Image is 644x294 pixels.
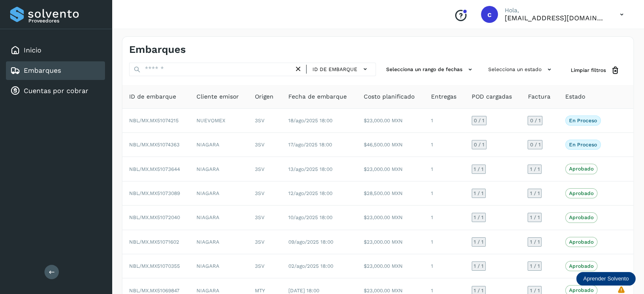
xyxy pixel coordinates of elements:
span: 13/ago/2025 18:00 [288,166,332,172]
td: $23,000.00 MXN [357,206,424,230]
div: Inicio [6,41,105,60]
td: 3SV [248,206,282,230]
span: Factura [528,92,550,101]
td: 1 [424,254,465,278]
span: 1 / 1 [530,288,539,293]
h4: Embarques [129,44,186,56]
p: Aprobado [569,190,594,196]
span: 1 / 1 [530,191,539,196]
td: $23,000.00 MXN [357,157,424,181]
div: Aprender Solvento [576,272,636,286]
td: $23,000.00 MXN [357,109,424,133]
span: 1 / 1 [474,191,484,196]
span: NBL/MX.MX51074363 [129,142,180,148]
a: Inicio [24,46,41,54]
span: 1 / 1 [530,239,539,245]
span: Cliente emisor [196,92,239,101]
span: 10/ago/2025 18:00 [288,214,332,220]
td: NIAGARA [190,230,248,254]
span: NBL/MX.MX51072040 [129,214,180,220]
span: NBL/MX.MX51073644 [129,166,180,172]
p: Aprobado [569,263,594,269]
span: NBL/MX.MX51070355 [129,263,180,269]
td: $28,500.00 MXN [357,181,424,206]
p: Aprobado [569,287,594,293]
a: Embarques [24,66,61,74]
span: NBL/MX.MX51074215 [129,118,179,124]
span: 0 / 1 [530,142,540,147]
span: 0 / 1 [474,118,484,123]
td: 1 [424,109,465,133]
td: 3SV [248,157,282,181]
p: Aprobado [569,166,594,172]
button: Limpiar filtros [564,63,627,78]
td: 1 [424,206,465,230]
span: Costo planificado [364,92,415,101]
td: NIAGARA [190,181,248,206]
span: NBL/MX.MX51069847 [129,288,180,294]
p: Aprobado [569,239,594,245]
td: 3SV [248,254,282,278]
span: 1 / 1 [474,288,484,293]
span: 17/ago/2025 18:00 [288,142,332,148]
p: Aprender Solvento [583,275,629,282]
span: 1 / 1 [474,215,484,220]
span: Estado [565,92,585,101]
span: 0 / 1 [530,118,540,123]
span: NBL/MX.MX51073089 [129,190,180,196]
span: Fecha de embarque [288,92,347,101]
button: Selecciona un estado [485,63,557,77]
td: 3SV [248,133,282,157]
td: 3SV [248,109,282,133]
a: Cuentas por cobrar [24,87,88,95]
span: 1 / 1 [530,215,539,220]
span: 12/ago/2025 18:00 [288,190,332,196]
span: 09/ago/2025 18:00 [288,239,333,245]
span: 1 / 1 [474,264,484,269]
div: Cuentas por cobrar [6,82,105,100]
td: 1 [424,133,465,157]
td: NIAGARA [190,157,248,181]
td: NIAGARA [190,206,248,230]
td: NIAGARA [190,133,248,157]
span: [DATE] 18:00 [288,288,319,294]
span: NBL/MX.MX51071602 [129,239,179,245]
td: 1 [424,230,465,254]
td: $23,000.00 MXN [357,254,424,278]
td: $46,500.00 MXN [357,133,424,157]
td: NIAGARA [190,254,248,278]
span: 02/ago/2025 18:00 [288,263,333,269]
span: ID de embarque [129,92,176,101]
span: 1 / 1 [530,264,539,269]
td: 1 [424,157,465,181]
span: 0 / 1 [474,142,484,147]
button: ID de embarque [310,63,372,75]
button: Selecciona un rango de fechas [383,63,478,77]
td: 1 [424,181,465,206]
span: 1 / 1 [474,239,484,245]
p: cobranza@nuevomex.com.mx [505,14,606,22]
span: 18/ago/2025 18:00 [288,118,332,124]
td: 3SV [248,181,282,206]
p: Hola, [505,7,606,14]
span: ID de embarque [312,66,357,73]
p: En proceso [569,142,597,148]
td: NUEVOMEX [190,109,248,133]
p: Proveedores [28,18,102,24]
span: POD cargadas [472,92,512,101]
td: 3SV [248,230,282,254]
span: Origen [255,92,274,101]
td: $23,000.00 MXN [357,230,424,254]
span: Entregas [431,92,456,101]
div: Embarques [6,61,105,80]
span: Limpiar filtros [571,66,606,74]
span: 1 / 1 [474,167,484,172]
span: 1 / 1 [530,167,539,172]
p: En proceso [569,118,597,124]
p: Aprobado [569,214,594,220]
